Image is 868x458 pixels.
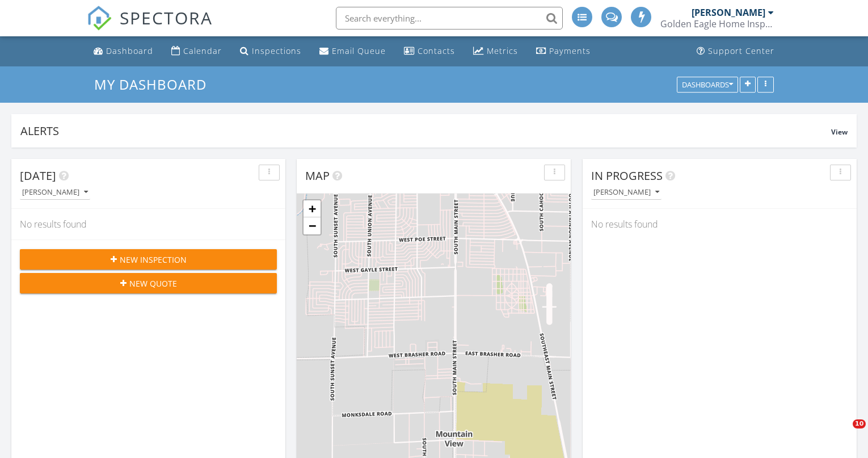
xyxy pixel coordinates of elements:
[549,45,591,56] div: Payments
[20,168,56,183] span: [DATE]
[853,419,866,428] span: 10
[89,41,158,62] a: Dashboard
[583,209,857,239] div: No results found
[336,7,563,30] input: Search everything...
[22,188,88,196] div: [PERSON_NAME]
[94,75,216,94] a: My Dashboard
[20,185,90,200] button: [PERSON_NAME]
[831,127,848,137] span: View
[305,168,330,183] span: Map
[235,41,306,62] a: Inspections
[304,200,321,217] a: Zoom in
[682,81,733,89] div: Dashboards
[183,45,222,56] div: Calendar
[399,41,460,62] a: Contacts
[129,278,177,289] span: New Quote
[120,254,187,266] span: New Inspection
[167,41,226,62] a: Calendar
[20,273,277,293] button: New Quote
[252,45,301,56] div: Inspections
[591,185,661,200] button: [PERSON_NAME]
[660,18,774,30] div: Golden Eagle Home Inspection, LLC
[677,77,738,93] button: Dashboards
[315,41,390,62] a: Email Queue
[593,188,659,196] div: [PERSON_NAME]
[87,15,213,39] a: SPECTORA
[304,217,321,234] a: Zoom out
[20,249,277,270] button: New Inspection
[708,45,774,56] div: Support Center
[11,209,285,239] div: No results found
[332,45,386,56] div: Email Queue
[692,41,779,62] a: Support Center
[487,45,518,56] div: Metrics
[106,45,153,56] div: Dashboard
[532,41,595,62] a: Payments
[591,168,663,183] span: In Progress
[469,41,523,62] a: Metrics
[120,6,213,30] span: SPECTORA
[87,6,112,31] img: The Best Home Inspection Software - Spectora
[20,123,831,138] div: Alerts
[829,419,857,447] iframe: Intercom live chat
[692,7,765,18] div: [PERSON_NAME]
[418,45,455,56] div: Contacts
